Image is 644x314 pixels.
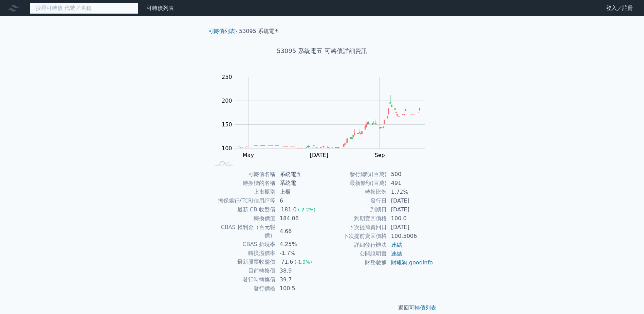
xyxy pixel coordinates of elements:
[387,214,434,223] td: 100.0
[294,259,312,265] span: (-1.9%)
[276,266,322,275] td: 38.9
[322,232,387,241] td: 下次提前賣回價格
[280,258,295,266] div: 71.6
[211,258,276,266] td: 最新股票收盤價
[211,223,276,240] td: CBAS 權利金（百元報價）
[276,188,322,196] td: 上櫃
[298,207,316,212] span: (-2.2%)
[203,304,442,312] p: 返回
[280,206,298,214] div: 181.0
[322,196,387,205] td: 發行日
[387,179,434,188] td: 491
[322,179,387,188] td: 最新餘額(百萬)
[387,223,434,232] td: [DATE]
[310,152,328,158] tspan: [DATE]
[322,205,387,214] td: 到期日
[276,275,322,284] td: 39.7
[276,196,322,205] td: 6
[276,284,322,293] td: 100.5
[211,188,276,196] td: 上市櫃別
[276,214,322,223] td: 184.06
[601,3,639,14] a: 登入／註冊
[391,259,407,266] a: 財報狗
[409,259,433,266] a: goodinfo
[322,170,387,179] td: 發行總額(百萬)
[391,250,402,257] a: 連結
[239,27,280,35] li: 53095 系統電五
[218,74,436,172] g: Chart
[322,188,387,196] td: 轉換比例
[387,232,434,241] td: 100.5006
[276,179,322,188] td: 系統電
[203,46,442,56] h1: 53095 系統電五 可轉債詳細資訊
[387,205,434,214] td: [DATE]
[391,242,402,248] a: 連結
[409,304,436,311] a: 可轉債列表
[276,240,322,249] td: 4.25%
[610,281,644,314] div: 聊天小工具
[211,205,276,214] td: 最新 CB 收盤價
[208,27,237,35] li: ›
[610,281,644,314] iframe: Chat Widget
[30,2,139,14] input: 搜尋可轉債 代號／名稱
[387,258,434,267] td: ,
[211,240,276,249] td: CBAS 折現率
[322,249,387,258] td: 公開說明書
[211,170,276,179] td: 可轉債名稱
[208,28,235,34] a: 可轉債列表
[222,74,232,80] tspan: 250
[322,241,387,249] td: 詳細發行辦法
[211,214,276,223] td: 轉換價值
[222,145,232,152] tspan: 100
[322,214,387,223] td: 到期賣回價格
[147,5,174,11] a: 可轉債列表
[222,98,232,104] tspan: 200
[211,249,276,258] td: 轉換溢價率
[211,179,276,188] td: 轉換標的名稱
[211,284,276,293] td: 發行價格
[387,196,434,205] td: [DATE]
[322,223,387,232] td: 下次提前賣回日
[211,196,276,205] td: 擔保銀行/TCRI信用評等
[276,170,322,179] td: 系統電五
[322,258,387,267] td: 財務數據
[243,152,254,158] tspan: May
[387,170,434,179] td: 500
[276,249,322,258] td: -1.7%
[276,223,322,240] td: 4.66
[211,275,276,284] td: 發行時轉換價
[374,152,385,158] tspan: Sep
[387,188,434,196] td: 1.72%
[222,121,232,128] tspan: 150
[211,266,276,275] td: 目前轉換價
